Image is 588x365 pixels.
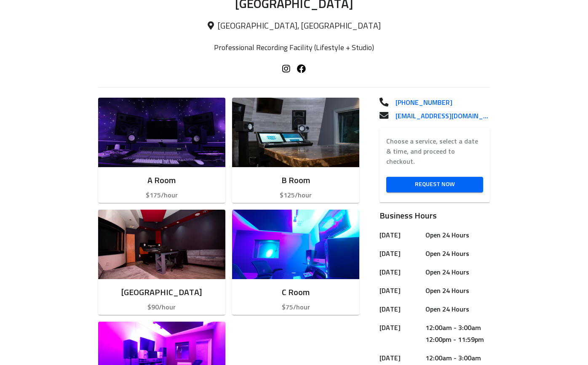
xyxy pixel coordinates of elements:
h6: Business Hours [380,209,490,223]
h6: [DATE] [380,266,422,278]
span: Request Now [393,179,476,190]
p: Professional Recording Facility (Lifestyle + Studio) [196,43,392,53]
h6: Open 24 Hours [425,229,486,241]
h6: Open 24 Hours [425,304,486,315]
p: $175/hour [105,190,219,200]
img: Room image [232,98,359,167]
label: Choose a service, select a date & time, and proceed to checkout. [386,136,483,167]
a: [PHONE_NUMBER] [389,98,490,108]
h6: 12:00am - 3:00am [425,352,486,364]
img: Room image [98,98,225,167]
p: $75/hour [239,302,353,312]
button: B Room$125/hour [232,98,359,203]
h6: A Room [105,174,219,187]
h6: 12:00pm - 11:59pm [425,334,486,346]
h6: 12:00am - 3:00am [425,322,486,334]
h6: [DATE] [380,285,422,297]
h6: C Room [239,286,353,299]
p: $125/hour [239,190,353,200]
a: [EMAIL_ADDRESS][DOMAIN_NAME] [389,111,490,121]
img: Room image [232,210,359,279]
h6: [DATE] [380,322,422,334]
p: [GEOGRAPHIC_DATA], [GEOGRAPHIC_DATA] [98,21,490,32]
h6: Open 24 Hours [425,266,486,278]
button: [GEOGRAPHIC_DATA]$90/hour [98,210,225,315]
h6: B Room [239,174,353,187]
h6: [DATE] [380,304,422,315]
h6: [DATE] [380,229,422,241]
button: C Room$75/hour [232,210,359,315]
h6: Open 24 Hours [425,285,486,297]
img: Room image [98,210,225,279]
h6: [DATE] [380,352,422,364]
h6: [DATE] [380,248,422,260]
h6: Open 24 Hours [425,248,486,260]
button: A Room$175/hour [98,98,225,203]
p: $90/hour [105,302,219,312]
a: Request Now [386,177,483,192]
h6: [GEOGRAPHIC_DATA] [105,286,219,299]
